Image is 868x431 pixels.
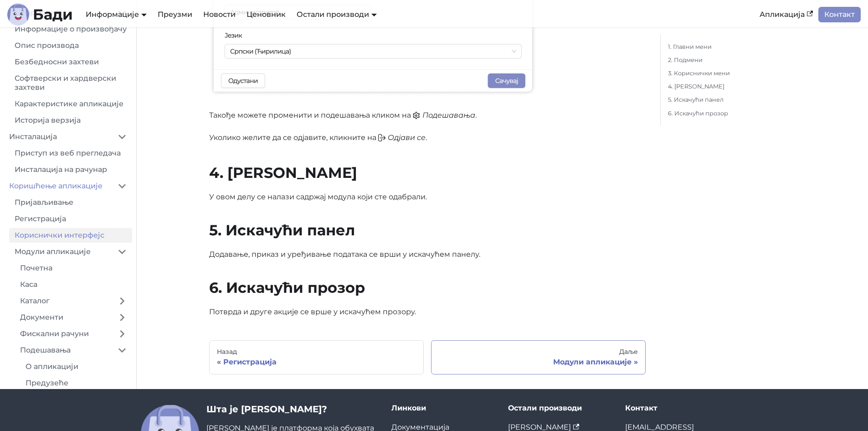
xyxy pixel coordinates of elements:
[431,340,646,375] a: ДаљеМодули апликације
[9,38,132,53] a: Опис производа
[508,404,611,413] div: Остали производи
[209,109,646,123] p: Такође можете променити и подешавања кликом на .
[411,111,476,119] em: Подешавања
[217,358,416,367] div: Регистрација
[7,4,73,26] a: ЛогоБади
[112,327,132,341] button: Expand sidebar category 'Фискални рачуни'
[206,404,377,415] h3: Шта је [PERSON_NAME]?
[9,97,132,111] a: Карактеристике апликације
[152,7,198,22] a: Преузми
[209,164,646,182] h2: 4. [PERSON_NAME]
[9,146,132,161] a: Приступ из веб прегледача
[9,244,112,259] a: Модули апликације
[20,359,132,374] a: О апликацији
[668,55,792,65] a: 2. Подмени
[9,212,132,226] a: Регистрација
[9,162,132,177] a: Инсталација на рачунар
[668,109,792,118] a: 6. Искачући прозор
[112,130,132,144] button: Collapse sidebar category 'Инсталација'
[439,348,638,356] div: Даље
[15,327,112,341] a: Фискални рачуни
[20,376,132,390] a: Предузеће
[112,244,132,259] button: Collapse sidebar category 'Модули апликације'
[9,113,132,128] a: Историја верзија
[625,404,728,413] div: Контакт
[209,249,646,260] p: Додавање, приказ и уређивање података се врши у искачућем панелу.
[668,42,792,52] a: 1. Главни мени
[241,7,291,22] a: Ценовник
[15,294,112,308] a: Каталог
[33,7,73,22] b: Бади
[15,261,132,275] a: Почетна
[112,310,132,325] button: Expand sidebar category 'Документи'
[112,294,132,308] button: Expand sidebar category 'Каталог'
[9,71,132,95] a: Софтверски и хардверски захтеви
[376,133,426,142] em: Одјави се
[15,343,112,358] a: Подешавања
[391,404,494,413] div: Линкови
[209,306,646,318] p: Потврда и друге акције се врше у искачућем прозору.
[209,221,646,239] h2: 5. Искачући панел
[9,55,132,69] a: Безбедносни захтеви
[209,132,646,145] p: Уколико желите да се одјавите, кликните на .
[668,82,792,91] a: 4. [PERSON_NAME]
[112,179,132,193] button: Collapse sidebar category 'Коришћење апликације'
[198,7,241,22] a: Новости
[112,343,132,358] button: Collapse sidebar category 'Подешавања'
[15,310,112,325] a: Документи
[668,95,792,104] a: 5. Искачући панел
[209,191,646,203] p: У овом делу се налази садржај модула који сте одабрали.
[754,7,818,22] a: Апликација
[668,68,792,78] a: 3. Кориснички мени
[15,277,132,292] a: Каса
[217,348,416,356] div: Назад
[9,195,132,210] a: Пријављивање
[7,4,29,26] img: Лого
[209,340,646,375] nav: странице докумената
[4,130,112,144] a: Инсталација
[818,7,861,22] a: Контакт
[86,10,147,19] a: Информације
[439,358,638,367] div: Модули апликације
[4,179,112,193] a: Коришћење апликације
[209,340,424,375] a: НазадРегистрација
[9,228,132,243] a: Кориснички интерфејс
[297,10,377,19] a: Остали производи
[209,279,646,297] h2: 6. Искачући прозор
[9,22,132,36] a: Информације о произвођачу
